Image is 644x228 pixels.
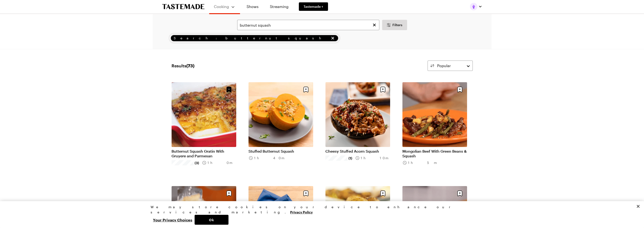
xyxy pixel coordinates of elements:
[378,189,387,198] button: Save recipe
[151,204,489,215] div: We may store cookies on your device to enhance our services and marketing.
[248,149,313,154] a: Stuffed Butternut Squash
[437,63,451,69] span: Popular
[455,85,464,94] button: Save recipe
[455,189,464,198] button: Save recipe
[392,23,402,27] span: Filters
[162,4,204,9] a: To Tastemade Home Page
[304,4,323,9] span: Tastemade +
[214,4,229,9] span: Cooking
[172,149,236,158] a: Butternut Squash Gratin With Gruyere and Parmesan
[428,61,473,71] button: Popular
[633,201,643,212] button: Close
[290,210,313,214] a: More information about your privacy, opens in a new tab
[382,20,407,30] button: Desktop filters
[151,204,489,225] div: Privacy
[174,36,329,41] span: Search: butternut squash
[402,149,467,158] a: Mongolian Beef With Green Beans & Squash
[172,62,194,69] span: Results
[470,3,482,10] button: Profile picture
[378,85,387,94] button: Save recipe
[195,215,228,225] button: Ok
[299,2,328,11] a: Tastemade +
[151,215,195,225] button: Your Privacy Choices
[330,36,335,41] button: remove Search: butternut squash
[214,2,235,11] button: Cooking
[372,22,377,28] button: Clear search
[325,149,390,154] a: Cheesy Stuffed Acorn Squash
[224,85,233,94] button: Unsave Recipe
[186,63,194,68] span: ( 73 )
[470,3,477,10] img: Profile picture
[301,189,310,198] button: Save recipe
[301,85,310,94] button: Save recipe
[224,189,233,198] button: Save recipe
